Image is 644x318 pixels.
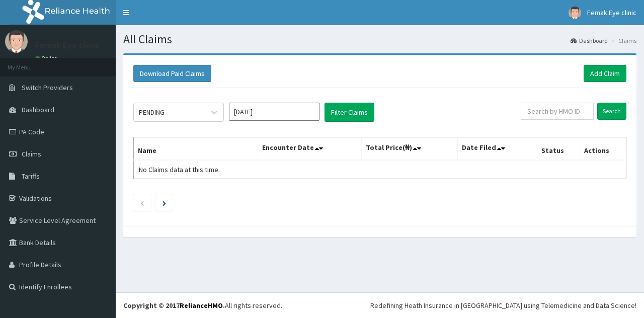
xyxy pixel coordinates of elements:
[370,300,636,310] div: Redefining Heath Insurance in [GEOGRAPHIC_DATA] using Telemedicine and Data Science!
[22,149,41,158] span: Claims
[457,137,537,161] th: Date Filed
[521,103,594,120] input: Search by HMO ID
[325,103,374,122] button: Filter Claims
[134,137,258,161] th: Name
[133,65,211,82] button: Download Paid Claims
[569,7,581,19] img: User Image
[229,103,319,121] input: Select Month and Year
[258,137,361,161] th: Encounter Date
[123,33,636,46] h1: All Claims
[123,301,225,310] strong: Copyright © 2017 .
[35,55,59,62] a: Online
[35,41,100,50] p: Femak Eye clinic
[163,198,166,207] a: Next page
[139,107,165,117] div: PENDING
[597,103,626,120] input: Search
[571,36,608,45] a: Dashboard
[22,83,73,92] span: Switch Providers
[361,137,457,161] th: Total Price(₦)
[180,301,223,310] a: RelianceHMO
[22,172,40,181] span: Tariffs
[587,8,636,17] span: Femak Eye clinic
[139,165,220,174] span: No Claims data at this time.
[140,198,144,207] a: Previous page
[22,105,54,114] span: Dashboard
[5,30,28,53] img: User Image
[584,65,626,82] a: Add Claim
[609,36,636,45] li: Claims
[537,137,580,161] th: Status
[580,137,626,161] th: Actions
[116,292,644,318] footer: All rights reserved.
